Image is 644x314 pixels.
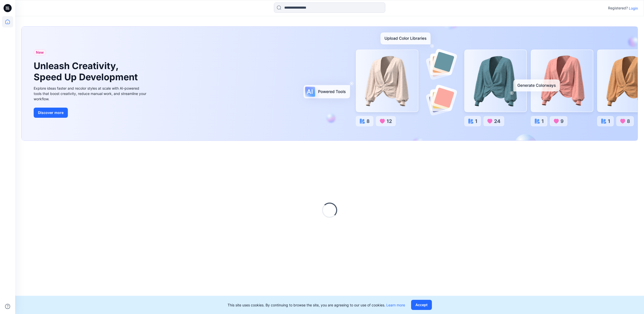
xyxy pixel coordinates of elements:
[36,49,44,55] span: New
[629,6,638,11] p: Login
[386,303,405,307] a: Learn more
[34,108,68,118] button: Discover more
[411,300,432,310] button: Accept
[34,61,140,82] h1: Unleash Creativity, Speed Up Development
[34,86,148,102] div: Explore ideas faster and recolor styles at scale with AI-powered tools that boost creativity, red...
[228,302,405,308] p: This site uses cookies. By continuing to browse the site, you are agreeing to our use of cookies.
[608,5,628,11] p: Registered?
[34,108,148,118] a: Discover more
